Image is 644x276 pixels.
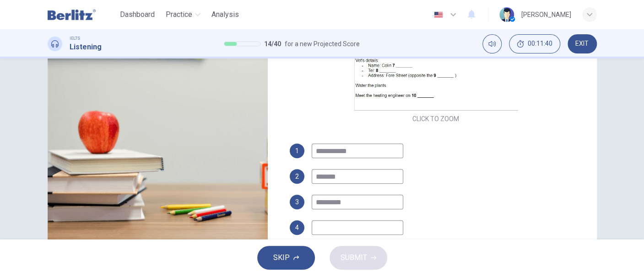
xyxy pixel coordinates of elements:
span: for a new Projected Score [285,38,360,49]
span: 00:11:40 [528,40,552,48]
span: 1 [295,148,299,154]
span: 2 [295,173,299,180]
span: 3 [295,199,299,205]
button: 00:11:40 [509,34,560,53]
span: 4 [295,224,299,231]
h1: Listening [70,42,102,53]
span: EXIT [575,40,589,48]
button: SKIP [257,246,315,270]
img: en [433,11,444,18]
span: IELTS [70,35,80,42]
button: EXIT [568,34,597,53]
span: Dashboard [120,9,155,20]
button: Practice [162,6,204,23]
img: Profile picture [499,7,514,22]
span: Analysis [211,9,239,20]
span: Practice [166,9,192,20]
div: Hide [509,34,560,53]
button: Analysis [208,6,243,23]
span: 14 / 40 [264,38,281,49]
button: Dashboard [116,6,158,23]
div: [PERSON_NAME] [521,9,571,20]
img: Berlitz Latam logo [48,5,96,24]
span: SKIP [273,251,290,264]
a: Berlitz Latam logo [48,5,117,24]
div: Mute [482,34,502,53]
img: Upcoming Travel [48,20,268,242]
